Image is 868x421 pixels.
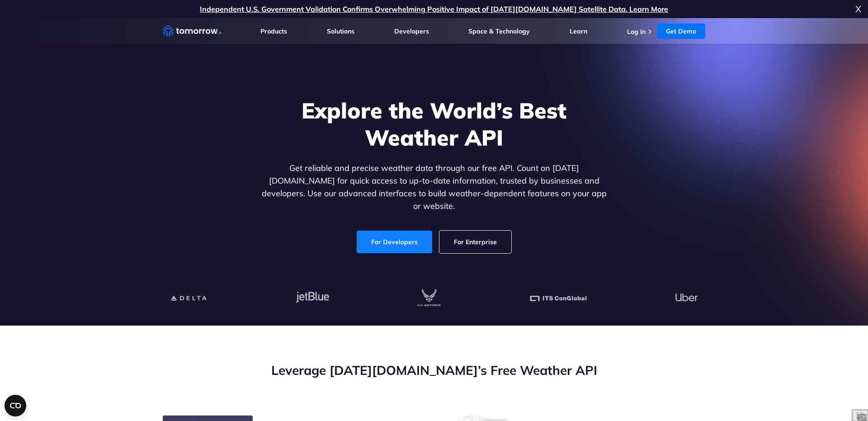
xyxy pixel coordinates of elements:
[854,411,866,421] img: 1.png
[357,231,432,253] a: For Developers
[200,5,668,14] a: Independent U.S. Government Validation Confirms Overwhelming Positive Impact of [DATE][DOMAIN_NAM...
[570,27,587,35] a: Learn
[858,414,867,421] div: 33°
[260,27,287,35] a: Products
[259,97,609,151] h1: Explore the World’s Best Weather API
[394,27,429,35] a: Developers
[468,27,530,35] a: Space & Technology
[259,162,609,213] p: Get reliable and precise weather data through our free API. Count on [DATE][DOMAIN_NAME] for quic...
[327,27,354,35] a: Solutions
[439,231,511,253] a: For Enterprise
[5,395,26,416] button: Open CMP widget
[163,362,705,379] h2: Leverage [DATE][DOMAIN_NAME]’s Free Weather API
[163,24,222,38] a: Home link
[627,28,646,36] a: Log In
[657,24,705,39] a: Get Demo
